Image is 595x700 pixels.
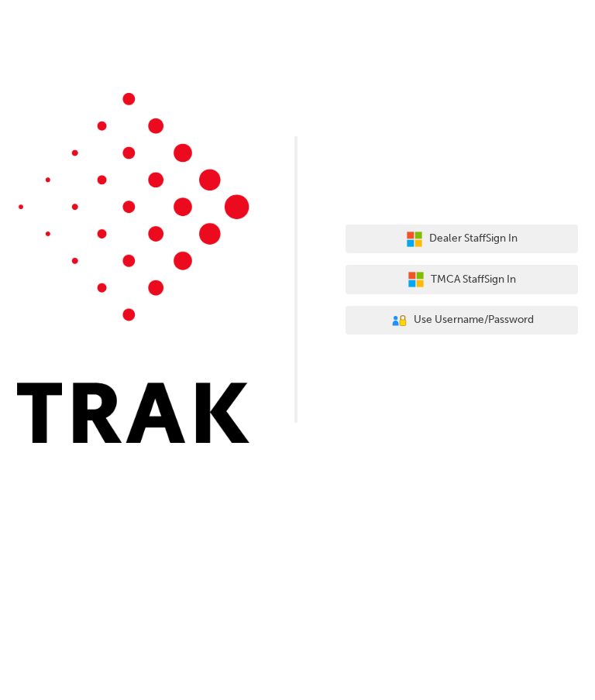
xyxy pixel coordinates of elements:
span: Use Username/Password [414,311,534,329]
img: Trak [17,93,249,443]
button: TMCA StaffSign In [346,265,578,294]
button: Use Username/Password [346,306,578,335]
span: TMCA Staff Sign In [431,271,516,289]
button: Dealer StaffSign In [346,225,578,254]
span: Dealer Staff Sign In [429,230,518,248]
